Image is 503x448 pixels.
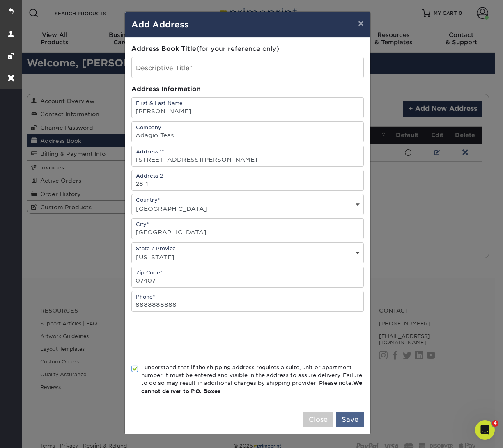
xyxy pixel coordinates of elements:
[303,412,333,427] button: Close
[475,420,495,440] iframe: Intercom live chat
[131,18,364,31] h4: Add Address
[492,420,498,427] span: 4
[351,12,370,35] button: ×
[131,322,256,354] iframe: reCAPTCHA
[131,44,364,54] div: (for your reference only)
[131,85,364,94] div: Address Information
[141,363,364,395] div: I understand that if the shipping address requires a suite, unit or apartment number it must be e...
[131,45,196,53] span: Address Book Title
[141,380,362,394] b: We cannot deliver to P.O. Boxes
[336,412,364,427] button: Save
